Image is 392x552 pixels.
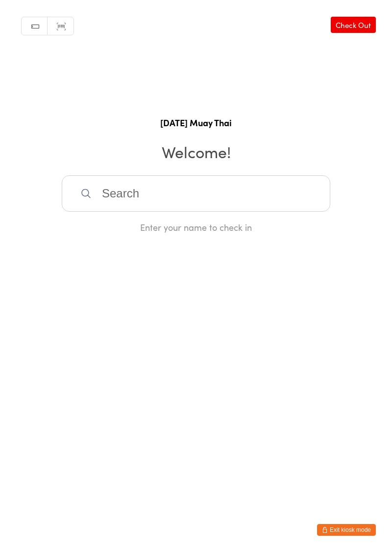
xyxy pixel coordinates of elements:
input: Search [62,175,330,212]
h1: [DATE] Muay Thai [10,116,382,129]
h2: Welcome! [10,140,382,163]
button: Exit kiosk mode [317,524,376,536]
div: Enter your name to check in [62,221,330,233]
a: Check Out [331,17,376,33]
